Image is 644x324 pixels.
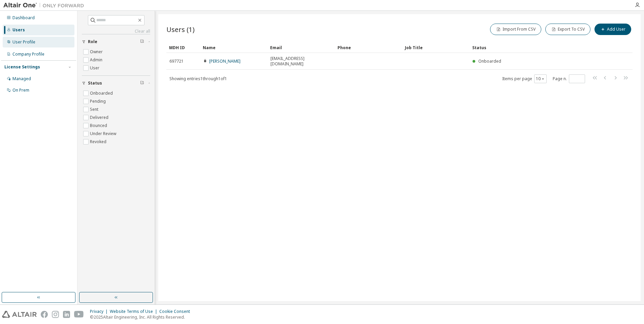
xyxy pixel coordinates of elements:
div: Users [12,27,25,33]
button: Status [82,76,150,91]
label: Owner [90,48,104,56]
img: linkedin.svg [63,311,70,318]
div: Dashboard [12,15,35,21]
span: Showing entries 1 through 1 of 1 [169,76,227,82]
button: 10 [536,76,545,82]
div: Company Profile [12,52,44,57]
img: Altair One [3,2,88,9]
span: Items per page [502,74,547,83]
span: Users (1) [166,25,195,34]
img: facebook.svg [41,311,48,318]
div: On Prem [12,88,29,93]
span: Role [88,39,97,44]
label: Revoked [90,138,108,146]
span: Onboarded [478,58,501,64]
img: altair_logo.svg [2,311,37,318]
span: Clear filter [140,39,144,44]
span: Clear filter [140,80,144,86]
div: Privacy [90,309,110,314]
span: 697721 [169,59,184,64]
span: [EMAIL_ADDRESS][DOMAIN_NAME] [270,56,332,67]
div: User Profile [12,39,35,45]
span: Page n. [553,74,585,83]
label: User [90,64,101,72]
button: Export To CSV [545,24,590,35]
a: [PERSON_NAME] [209,58,240,64]
button: Import From CSV [490,24,541,35]
img: youtube.svg [74,311,84,318]
div: License Settings [4,64,40,70]
p: © 2025 Altair Engineering, Inc. All Rights Reserved. [90,314,194,320]
a: Clear all [82,29,150,34]
label: Delivered [90,114,110,122]
button: Role [82,34,150,49]
label: Pending [90,97,107,105]
button: Add User [594,24,631,35]
div: Cookie Consent [159,309,194,314]
span: Status [88,80,102,86]
label: Under Review [90,130,118,138]
label: Onboarded [90,89,114,97]
div: Website Terms of Use [110,309,159,314]
label: Admin [90,56,104,64]
img: instagram.svg [52,311,59,318]
div: Job Title [405,42,467,53]
label: Sent [90,105,100,114]
div: Managed [12,76,31,82]
div: Status [472,42,598,53]
div: Name [203,42,265,53]
div: Phone [337,42,399,53]
div: MDH ID [169,42,197,53]
label: Bounced [90,122,108,130]
div: Email [270,42,332,53]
